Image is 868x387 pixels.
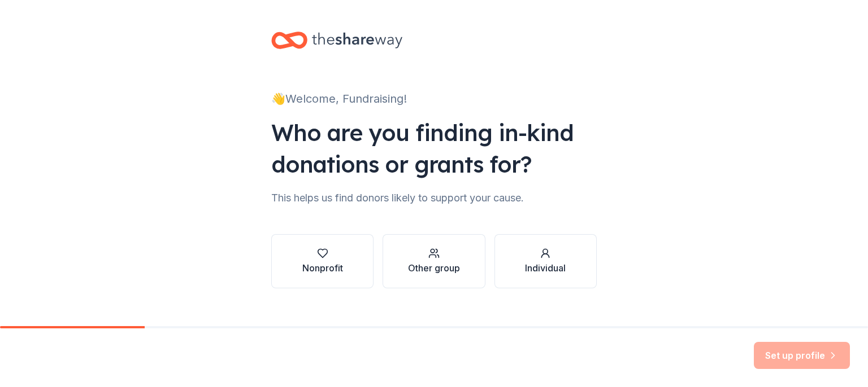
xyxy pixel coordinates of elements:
[271,234,374,288] button: Nonprofit
[525,261,566,275] div: Individual
[494,234,597,288] button: Individual
[302,261,343,275] div: Nonprofit
[383,234,485,288] button: Other group
[271,117,597,180] div: Who are you finding in-kind donations or grants for?
[408,261,460,275] div: Other group
[271,189,597,207] div: This helps us find donors likely to support your cause.
[271,90,597,108] div: 👋 Welcome, Fundraising!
